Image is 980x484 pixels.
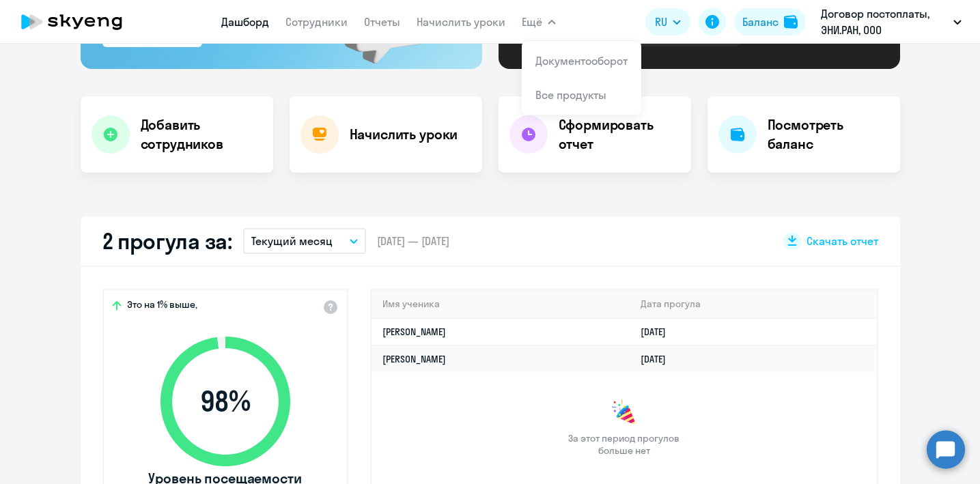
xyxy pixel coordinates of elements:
[350,125,458,144] h4: Начислить уроки
[522,14,542,30] span: Ещё
[821,5,948,38] p: Договор постоплаты, ЭНИ.РАН, ООО
[641,326,677,338] a: [DATE]
[147,385,304,418] span: 98 %
[221,15,269,29] a: Дашборд
[141,115,262,154] h4: Добавить сотрудников
[734,8,806,35] button: Балансbalance
[742,14,779,30] div: Баланс
[559,115,680,154] h4: Сформировать отчет
[382,353,446,365] a: [PERSON_NAME]
[382,326,446,338] a: [PERSON_NAME]
[567,432,682,457] span: За этот период прогулов больше нет
[645,8,690,35] button: RU
[641,353,677,365] a: [DATE]
[807,233,878,248] span: Скачать отчет
[102,227,232,255] h2: 2 прогула за:
[630,290,876,318] th: Дата прогула
[655,14,667,30] span: RU
[535,88,606,102] a: Все продукты
[127,298,197,315] span: Это на 1% выше,
[768,115,889,154] h4: Посмотреть баланс
[251,233,333,249] p: Текущий месяц
[372,290,630,318] th: Имя ученика
[364,15,400,29] a: Отчеты
[522,8,556,35] button: Ещё
[535,54,628,68] a: Документооборот
[377,233,449,248] span: [DATE] — [DATE]
[417,15,505,29] a: Начислить уроки
[243,228,366,254] button: Текущий месяц
[784,15,798,29] img: balance
[814,5,968,38] button: Договор постоплаты, ЭНИ.РАН, ООО
[611,399,638,427] img: congrats
[285,15,348,29] a: Сотрудники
